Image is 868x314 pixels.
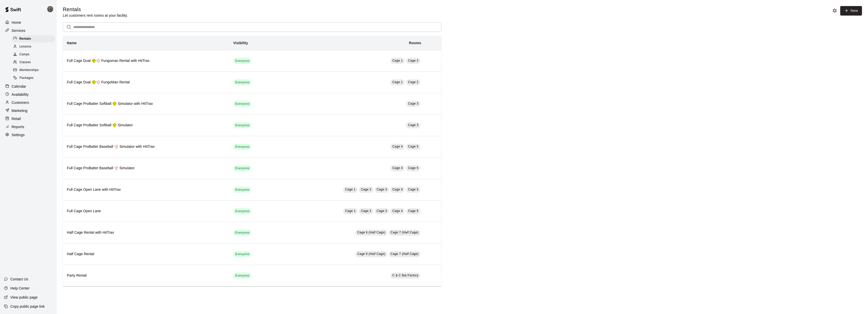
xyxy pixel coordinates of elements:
[4,131,53,139] a: Settings
[12,74,57,82] a: Packages
[63,13,128,18] p: Let customers rent rooms at your facility.
[12,51,55,58] div: Camps
[4,123,53,131] a: Reports
[67,251,225,257] h6: Half Cage Rental
[10,295,38,300] p: View public page
[409,41,421,45] b: Rooms
[345,209,356,213] span: Cage 1
[10,304,45,309] p: Copy public page link
[233,144,251,149] span: Everyone
[12,124,24,129] p: Reports
[19,68,39,73] span: Memberships
[233,80,251,85] span: Everyone
[67,123,225,128] h6: Full Cage ProBatter Softball 🥎 Simulator
[4,83,53,90] a: Calendar
[4,99,53,106] div: Customers
[408,209,418,213] span: Cage 5
[12,59,55,66] div: Classes
[233,101,251,107] div: This service is visible to all of your customers
[12,108,28,113] p: Marketing
[392,80,403,84] span: Cage 1
[67,208,225,214] h6: Full Cage Open Lane
[12,100,29,105] p: Customers
[4,115,53,123] a: Retail
[67,165,225,171] h6: Full Cage ProBatter Baseball ⚾ Simulator
[345,188,356,191] span: Cage 1
[392,166,403,170] span: Cage 4
[12,66,57,74] a: Memberships
[63,36,441,286] table: simple table
[233,41,248,45] b: Visibility
[12,116,21,121] p: Retail
[67,41,77,45] b: Name
[391,252,419,256] span: Cage 7 (Half Cage)
[12,43,57,51] a: Lessons
[4,107,53,114] a: Marketing
[831,7,838,14] button: Rental settings
[392,274,419,277] span: C & C Bat Factory
[19,52,30,57] span: Camps
[233,123,251,128] span: Everyone
[233,59,251,63] span: Everyone
[392,209,403,213] span: Cage 4
[233,166,251,171] span: Everyone
[233,102,251,106] span: Everyone
[12,67,55,74] div: Memberships
[357,231,385,234] span: Cage 6 (Half Cage)
[63,6,128,13] h5: Rentals
[361,188,371,191] span: Cage 2
[12,35,57,43] a: Rentals
[408,145,418,148] span: Cage 5
[357,252,385,256] span: Cage 6 (Half Cage)
[12,59,57,66] a: Classes
[408,102,418,105] span: Cage 3
[408,123,418,127] span: Cage 3
[12,43,55,50] div: Lessons
[233,251,251,257] div: This service is visible to all of your customers
[392,145,403,148] span: Cage 4
[4,91,53,98] a: Availability
[408,188,418,191] span: Cage 5
[12,51,57,59] a: Camps
[408,166,418,170] span: Cage 5
[233,165,251,171] div: This service is visible to all of your customers
[377,188,387,191] span: Cage 3
[233,208,251,214] div: This service is visible to all of your customers
[12,75,55,82] div: Packages
[67,273,225,278] h6: Party Rental
[12,132,25,137] p: Settings
[67,80,225,85] h6: Full Cage Dual 🥎⚾ FungoMan Rental
[233,187,251,192] span: Everyone
[4,19,53,26] a: Home
[47,6,53,12] img: Presley Jantzi
[408,59,418,62] span: Cage 2
[840,6,862,15] a: New
[12,84,26,89] p: Calendar
[4,27,53,34] a: Services
[19,76,34,81] span: Packages
[233,252,251,257] span: Everyone
[233,187,251,193] div: This service is visible to all of your customers
[391,231,419,234] span: Cage 7 (Half Cage)
[12,35,55,42] div: Rentals
[67,187,225,192] h6: Full Cage Open Lane with HitTrax
[233,58,251,64] div: This service is visible to all of your customers
[408,80,418,84] span: Cage 2
[233,230,251,236] div: This service is visible to all of your customers
[46,4,57,14] div: Presley Jantzi
[233,230,251,235] span: Everyone
[19,44,32,49] span: Lessons
[19,60,31,65] span: Classes
[361,209,371,213] span: Cage 2
[12,92,29,97] p: Availability
[10,277,28,282] p: Contact Us
[67,58,225,64] h6: Full Cage Dual 🥎⚾ Fungoman Rental with HitTrax
[233,122,251,128] div: This service is visible to all of your customers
